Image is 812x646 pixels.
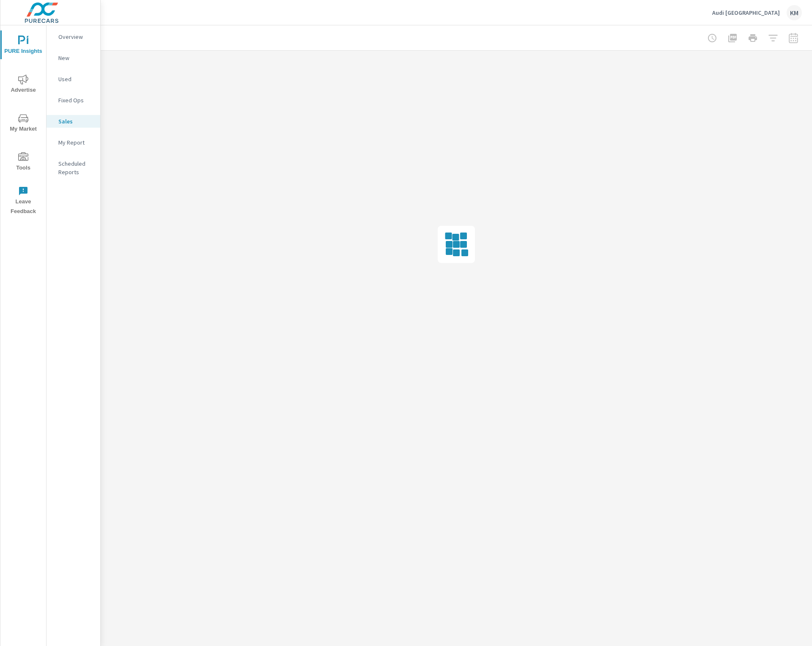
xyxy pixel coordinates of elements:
div: KM [787,5,802,20]
p: My Report [58,138,93,147]
p: New [58,54,93,62]
span: Tools [3,152,44,173]
div: My Report [47,136,100,149]
div: nav menu [0,25,46,220]
div: Used [47,73,100,85]
span: Advertise [3,74,44,95]
span: PURE Insights [3,36,44,56]
p: Sales [58,117,93,126]
p: Audi [GEOGRAPHIC_DATA] [712,9,780,16]
p: Used [58,75,93,83]
div: New [47,52,100,64]
p: Overview [58,33,93,41]
span: Leave Feedback [3,186,44,216]
div: Sales [47,115,100,128]
span: My Market [3,113,44,134]
div: Overview [47,30,100,43]
p: Fixed Ops [58,96,93,104]
p: Scheduled Reports [58,159,93,176]
div: Fixed Ops [47,94,100,107]
div: Scheduled Reports [47,157,100,178]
